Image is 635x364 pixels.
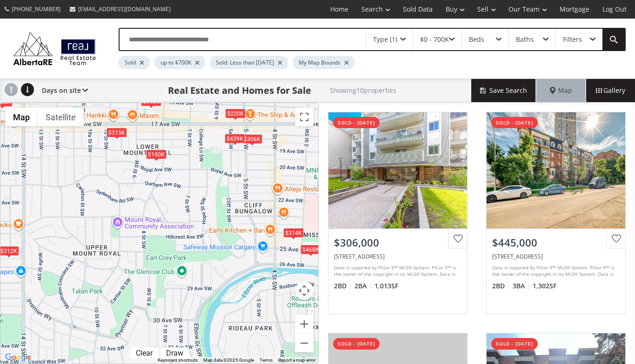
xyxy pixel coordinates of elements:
button: Save Search [471,79,536,102]
div: Sold [119,56,150,69]
div: My Map Bounds [293,56,354,69]
div: Click to draw. [160,349,189,357]
h2: Showing 10 properties [330,87,396,94]
div: $439K [224,133,245,143]
button: Show satellite imagery [38,108,84,126]
div: $190K [146,149,167,159]
div: Click to clear. [130,349,158,357]
h1: Real Estate and Homes for Sale [168,84,311,97]
button: Keyboard shortcuts [158,357,198,364]
div: Clear [134,349,155,357]
div: $445,000 [492,235,620,250]
span: 2 BA [354,281,372,291]
img: Google [3,351,33,364]
span: 3 BA [513,281,530,291]
button: Show street map [5,108,38,126]
div: $306,000 [334,235,461,250]
div: Map [536,79,586,102]
span: Map [550,86,572,95]
div: Draw [164,349,186,357]
div: Filters [563,36,582,43]
button: Zoom out [295,334,314,352]
div: Data is supplied by Pillar 9™ MLS® System. Pillar 9™ is the owner of the copyright in its MLS® Sy... [334,264,459,278]
span: 1,302 SF [533,281,556,291]
button: Map camera controls [295,281,314,300]
div: $220K [225,108,246,118]
a: sold - [DATE]$445,000[STREET_ADDRESS]Data is supplied by Pillar 9™ MLS® System. Pillar 9™ is the ... [477,103,635,324]
div: Beds [469,36,484,43]
a: sold - [DATE]$306,000[STREET_ADDRESS]Data is supplied by Pillar 9™ MLS® System. Pillar 9™ is the ... [319,103,477,324]
span: 1,013 SF [374,281,398,291]
button: Toggle fullscreen view [295,108,314,126]
div: $468K [300,245,321,254]
div: Gallery [586,79,635,102]
div: 923 15 Avenue SW #102, Calgary, AB T2R 0S2 [492,253,620,260]
div: Data is supplied by Pillar 9™ MLS® System. Pillar 9™ is the owner of the copyright in its MLS® Sy... [492,264,617,278]
img: Logo [9,30,100,67]
div: $314K [283,228,304,238]
div: $445K [141,96,161,106]
div: Sold: Less than [DATE] [210,56,288,69]
button: Zoom in [295,315,314,333]
span: [EMAIL_ADDRESS][DOMAIN_NAME] [78,5,171,13]
span: Gallery [596,86,625,95]
a: Report a map error [278,357,315,363]
div: Baths [516,36,534,43]
a: Open this area in Google Maps (opens a new window) [3,351,33,364]
div: $315K [106,128,127,137]
span: 2 BD [334,281,352,291]
div: $0 - 700K [420,36,449,43]
span: [PHONE_NUMBER] [12,5,60,13]
span: Map data ©2025 Google [203,357,254,363]
div: $306K [241,134,262,143]
a: [EMAIL_ADDRESS][DOMAIN_NAME] [65,0,175,18]
div: up to $700K [154,56,205,69]
span: 2 BD [492,281,510,291]
div: Type (1) [373,36,397,43]
a: Terms [260,357,273,363]
div: Days on site [37,79,88,102]
div: 545 18 Avenue SW #109, Calgary, AB T2S 0C6 [334,253,461,260]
